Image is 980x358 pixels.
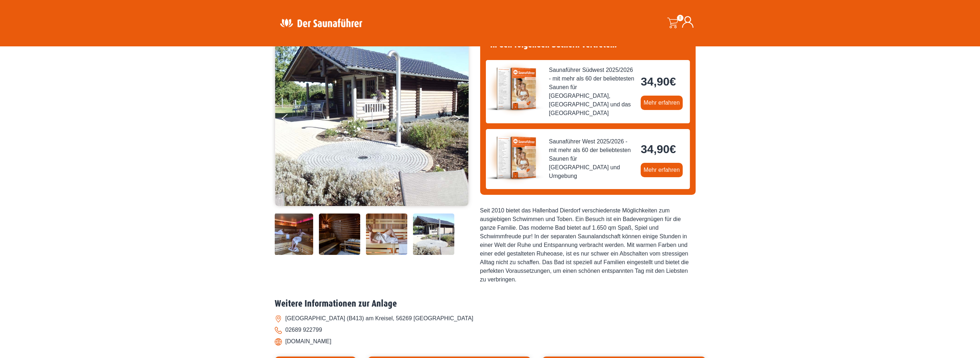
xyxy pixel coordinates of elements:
h2: Weitere Informationen zur Anlage [275,298,706,309]
span: 0 [677,15,683,21]
button: Previous [282,111,300,129]
img: der-saunafuehrer-2025-suedwest.jpg [486,60,543,118]
span: € [669,75,676,88]
li: 02689 922799 [275,324,706,336]
bdi: 34,90 [641,75,676,88]
bdi: 34,90 [641,143,676,156]
div: Seit 2010 bietet das Hallenbad Dierdorf verschiedenste Möglichkeiten zum ausgiebigen Schwimmen un... [480,206,696,284]
li: [DOMAIN_NAME] [275,336,706,347]
li: [GEOGRAPHIC_DATA] (B413) am Kreisel, 56269 [GEOGRAPHIC_DATA] [275,313,706,324]
a: Mehr erfahren [641,96,683,110]
a: Mehr erfahren [641,163,683,177]
span: Saunaführer Südwest 2025/2026 - mit mehr als 60 der beliebtesten Saunen für [GEOGRAPHIC_DATA], [G... [549,66,635,118]
span: Saunaführer West 2025/2026 - mit mehr als 60 der beliebtesten Saunen für [GEOGRAPHIC_DATA] und Um... [549,137,635,180]
span: € [669,143,676,156]
img: der-saunafuehrer-2025-west.jpg [486,129,543,187]
button: Next [453,111,471,129]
